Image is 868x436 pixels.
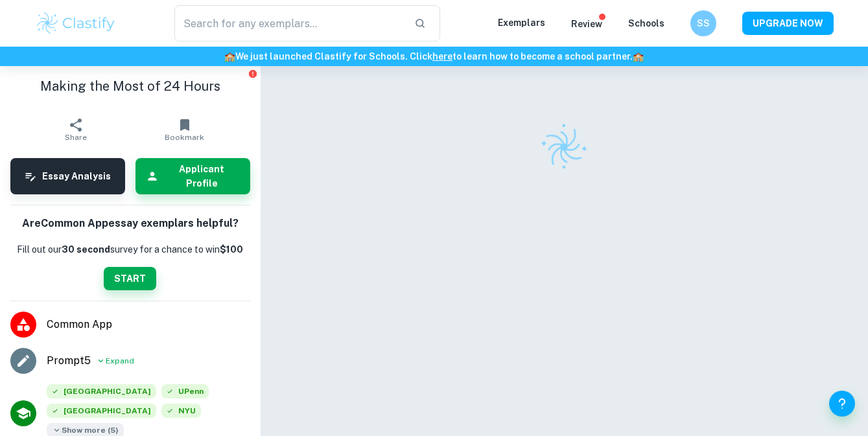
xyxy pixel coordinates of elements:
[742,12,834,35] button: UPGRADE NOW
[161,404,201,418] span: NYU
[47,353,91,369] a: Prompt5
[164,162,240,190] h6: Applicant Profile
[65,133,87,142] span: Share
[174,5,405,41] input: Search for any exemplars...
[21,111,130,148] button: Share
[161,404,201,423] div: Accepted: New York University
[47,353,91,369] span: Prompt 5
[104,267,156,290] button: START
[161,384,209,404] div: Accepted: University of Pennsylvania
[135,158,250,194] button: Applicant Profile
[220,244,243,255] strong: $100
[532,115,596,179] img: Clastify logo
[35,10,117,36] img: Clastify logo
[130,111,239,148] button: Bookmark
[571,17,602,31] p: Review
[10,158,125,194] button: Essay Analysis
[628,18,664,29] a: Schools
[42,169,111,183] h6: Essay Analysis
[96,353,134,369] button: Expand
[47,384,156,404] div: Accepted: University of California, Berkeley
[17,242,243,257] p: Fill out our survey for a chance to win
[165,133,204,142] span: Bookmark
[22,216,239,232] h6: Are Common App essay exemplars helpful?
[498,16,545,30] p: Exemplars
[10,76,250,96] h1: Making the Most of 24 Hours
[62,244,110,255] b: 30 second
[829,391,855,417] button: Help and Feedback
[248,69,258,78] button: Report issue
[47,317,250,332] span: Common App
[161,384,209,398] span: UPenn
[47,404,156,423] div: Accepted: University of California, Los Angeles
[47,384,156,398] span: [GEOGRAPHIC_DATA]
[432,51,452,62] a: here
[690,10,716,36] button: SS
[633,51,644,62] span: 🏫
[3,49,865,63] h6: We just launched Clastify for Schools. Click to learn how to become a school partner.
[106,355,134,367] span: Expand
[696,16,710,30] h6: SS
[47,404,156,418] span: [GEOGRAPHIC_DATA]
[224,51,235,62] span: 🏫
